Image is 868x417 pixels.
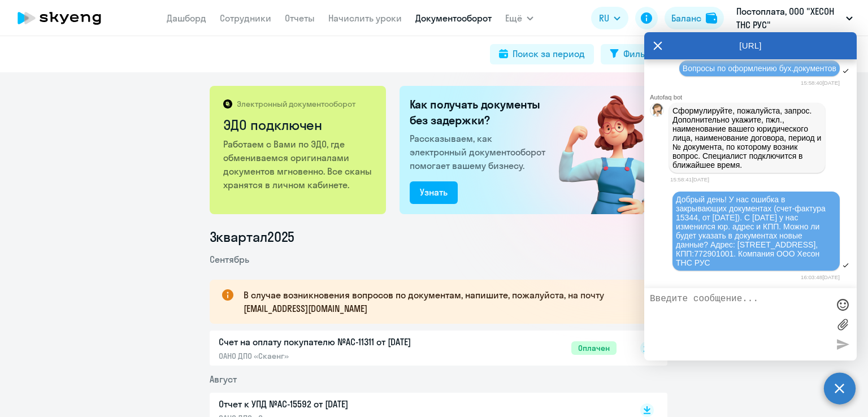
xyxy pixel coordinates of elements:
[410,132,550,172] p: Рассказываем, как электронный документооборот помогает вашему бизнесу.
[505,7,533,29] button: Ещё
[650,94,857,101] div: Autofaq bot
[599,11,609,25] span: RU
[505,11,522,25] span: Ещё
[237,99,355,109] p: Электронный документооборот
[223,137,374,192] p: Работаем с Вами по ЭДО, где обмениваемся оригиналами документов мгновенно. Все сканы хранятся в л...
[601,44,663,64] button: Фильтр
[219,397,456,411] p: Отчет к УПД №AC-15592 от [DATE]
[513,47,585,60] div: Поиск за период
[167,12,206,24] a: Дашборд
[220,12,271,24] a: Сотрудники
[415,12,492,24] a: Документооборот
[623,47,654,60] div: Фильтр
[676,195,828,267] span: Добрый день! У нас ошибка в закрывающих документах (счет-фактура 15344, от [DATE]). С [DATE] у на...
[410,97,550,128] h2: Как получать документы без задержки?
[665,7,724,29] button: Балансbalance
[490,44,594,64] button: Поиск за период
[670,176,709,183] time: 15:58:41[DATE]
[650,103,665,120] img: bot avatar
[571,341,617,355] span: Оплачен
[410,181,458,204] button: Узнать
[671,11,701,25] div: Баланс
[834,316,851,333] label: Лимит 10 файлов
[285,12,315,24] a: Отчеты
[244,288,647,315] p: В случае возникновения вопросов по документам, напишите, пожалуйста, на почту [EMAIL_ADDRESS][DOM...
[420,185,448,199] div: Узнать
[591,7,628,29] button: RU
[210,228,667,246] li: 3 квартал 2025
[683,64,836,73] span: Вопросы по оформлению бух.документов
[672,106,823,170] span: Сформулируйте, пожалуйста, запрос. Дополнительно укажите, пжл., наименование вашего юридического ...
[801,80,840,86] time: 15:58:40[DATE]
[801,274,840,280] time: 16:03:48[DATE]
[219,351,456,361] p: ОАНО ДПО «Скаенг»
[706,12,717,24] img: balance
[219,335,456,349] p: Счет на оплату покупателю №AC-11311 от [DATE]
[540,86,667,214] img: connected
[731,5,858,32] button: Постоплата, ООО "ХЕСОН ТНС РУС"
[210,254,249,265] span: Сентябрь
[736,5,841,32] p: Постоплата, ООО "ХЕСОН ТНС РУС"
[223,116,374,134] h2: ЭДО подключен
[219,335,617,361] a: Счет на оплату покупателю №AC-11311 от [DATE]ОАНО ДПО «Скаенг»Оплачен
[210,373,237,385] span: Август
[328,12,402,24] a: Начислить уроки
